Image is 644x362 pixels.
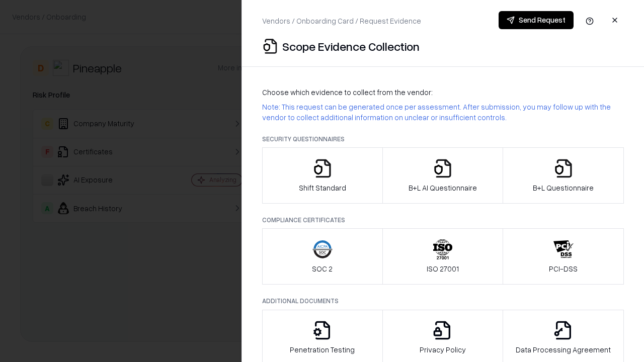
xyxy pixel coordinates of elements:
p: Additional Documents [262,297,624,305]
p: Security Questionnaires [262,135,624,143]
button: Send Request [499,11,574,29]
p: Privacy Policy [420,344,466,355]
p: Penetration Testing [290,344,355,355]
p: Choose which evidence to collect from the vendor: [262,87,624,98]
p: PCI-DSS [549,263,578,274]
p: Shift Standard [299,183,346,193]
button: Shift Standard [262,147,383,204]
p: Scope Evidence Collection [282,38,420,54]
p: B+L Questionnaire [533,183,594,193]
p: Data Processing Agreement [516,344,611,355]
p: ISO 27001 [427,263,459,274]
p: Note: This request can be generated once per assessment. After submission, you may follow up with... [262,102,624,123]
button: B+L Questionnaire [503,147,624,204]
button: SOC 2 [262,228,383,285]
p: SOC 2 [312,263,333,274]
button: B+L AI Questionnaire [382,147,504,204]
p: B+L AI Questionnaire [409,183,477,193]
p: Compliance Certificates [262,216,624,224]
p: Vendors / Onboarding Card / Request Evidence [262,16,421,26]
button: PCI-DSS [503,228,624,285]
button: ISO 27001 [382,228,504,285]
